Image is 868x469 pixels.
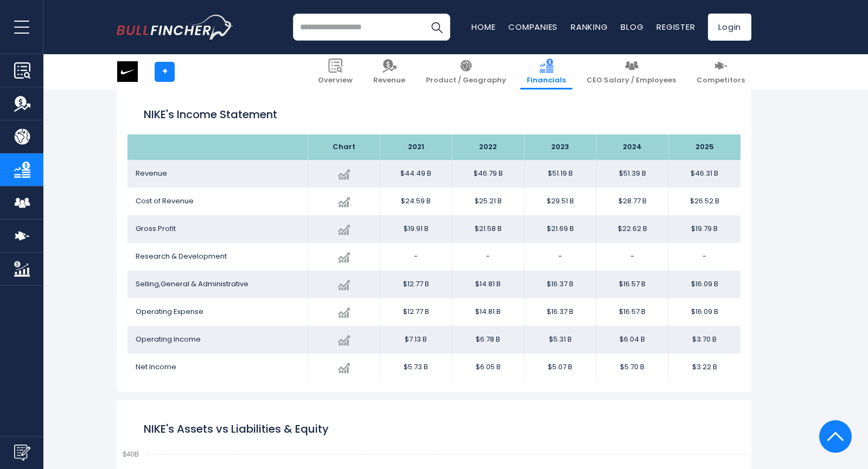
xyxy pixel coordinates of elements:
td: $5.73 B [380,354,452,381]
span: Operating Expense [136,306,203,317]
td: $19.79 B [668,215,741,243]
td: $28.77 B [596,188,668,215]
th: Chart [308,134,380,160]
a: Product / Geography [419,54,513,89]
td: $21.69 B [524,215,596,243]
td: $6.78 B [452,326,524,354]
td: $44.49 B [380,160,452,188]
td: - [596,243,668,271]
a: CEO Salary / Employees [580,54,682,89]
td: $16.57 B [596,271,668,298]
span: Cost of Revenue [136,196,194,206]
span: Financials [527,76,566,85]
span: Revenue [136,168,167,178]
a: Companies [508,21,558,33]
td: $16.37 B [524,271,596,298]
th: 2022 [452,134,524,160]
td: $51.39 B [596,160,668,188]
td: $21.58 B [452,215,524,243]
button: Search [423,14,450,41]
a: Financials [520,54,572,89]
span: Operating Income [136,334,201,344]
a: + [155,62,175,82]
span: Research & Development [136,251,227,261]
a: Go to homepage [117,15,233,40]
td: $12.77 B [380,271,452,298]
span: Overview [318,76,353,85]
span: Net Income [136,362,176,372]
span: Selling,General & Administrative [136,279,248,289]
tspan: NIKE's Assets vs Liabilities & Equity [144,421,329,436]
td: $29.51 B [524,188,596,215]
span: CEO Salary / Employees [586,76,676,85]
td: $51.19 B [524,160,596,188]
span: Product / Geography [426,76,506,85]
td: $16.09 B [668,271,741,298]
td: $19.91 B [380,215,452,243]
img: NKE logo [117,61,138,82]
span: Gross Profit [136,223,176,234]
td: $24.59 B [380,188,452,215]
td: $7.13 B [380,326,452,354]
td: $14.81 B [452,271,524,298]
td: $16.37 B [524,298,596,326]
td: $6.05 B [452,354,524,381]
td: $14.81 B [452,298,524,326]
a: Login [708,14,751,41]
td: $12.77 B [380,298,452,326]
img: bullfincher logo [117,15,233,40]
a: Blog [621,21,643,33]
a: Register [656,21,695,33]
a: Ranking [571,21,608,33]
td: $3.22 B [668,354,741,381]
td: $46.79 B [452,160,524,188]
span: Competitors [697,76,745,85]
td: $16.09 B [668,298,741,326]
th: 2021 [380,134,452,160]
th: 2025 [668,134,741,160]
span: Revenue [373,76,405,85]
td: $5.31 B [524,326,596,354]
td: - [524,243,596,271]
td: - [452,243,524,271]
td: $16.57 B [596,298,668,326]
a: Competitors [690,54,751,89]
td: $25.21 B [452,188,524,215]
td: $6.04 B [596,326,668,354]
text: $40B [123,450,139,458]
td: $3.70 B [668,326,741,354]
th: 2024 [596,134,668,160]
td: $46.31 B [668,160,741,188]
td: - [668,243,741,271]
td: $26.52 B [668,188,741,215]
a: Overview [311,54,359,89]
a: Home [471,21,495,33]
td: $22.62 B [596,215,668,243]
a: Revenue [367,54,412,89]
td: - [380,243,452,271]
th: 2023 [524,134,596,160]
h1: NIKE's Income Statement [144,106,724,123]
td: $5.07 B [524,354,596,381]
td: $5.70 B [596,354,668,381]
